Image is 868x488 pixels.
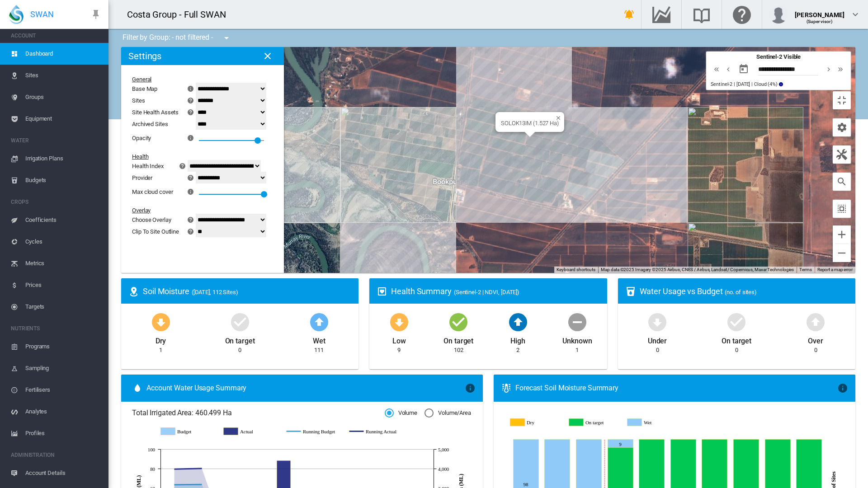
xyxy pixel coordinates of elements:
tspan: 5,000 [438,447,449,452]
md-icon: icon-thermometer-lines [501,383,512,394]
md-icon: icon-magnify [836,176,847,187]
g: Actual [224,427,278,436]
div: Unknown [562,333,592,346]
md-icon: icon-arrow-down-bold-circle [388,311,410,333]
button: icon-help-circle [184,107,197,117]
div: 0 [238,346,241,354]
tspan: 80 [150,466,155,472]
g: Budget [161,427,215,436]
span: Budgets [25,169,101,191]
button: icon-help-circle [184,226,197,237]
md-icon: icon-chevron-double-right [835,64,845,75]
md-icon: icon-minus-circle [566,311,588,333]
md-icon: icon-arrow-up-bold-circle [507,311,529,333]
a: Terms [799,267,812,272]
md-icon: icon-information [837,383,848,394]
span: Prices [25,274,101,296]
button: icon-chevron-double-left [711,64,722,75]
span: Sampling [25,357,101,379]
span: ADMINISTRATION [11,448,101,462]
span: SWAN [30,9,54,20]
span: (no. of sites) [725,289,757,296]
span: Coefficients [25,209,101,231]
md-icon: Search the knowledge base [691,9,712,20]
tspan: 100 [148,447,156,452]
md-icon: icon-water [132,383,143,394]
div: Opacity [132,135,151,141]
md-icon: icon-arrow-down-bold-circle [150,311,172,333]
div: General [132,76,262,83]
md-icon: icon-chevron-left [723,64,733,75]
md-icon: icon-checkbox-marked-circle [726,311,747,333]
button: icon-chevron-right [823,64,835,75]
g: Dry [510,418,562,427]
span: ([DATE], 112 Sites) [192,289,238,296]
div: Dry [156,333,166,346]
span: CROPS [11,195,101,209]
span: (Supervisor) [807,19,833,24]
span: ACCOUNT [11,28,101,43]
md-icon: icon-help-circle [185,107,196,117]
span: Equipment [25,108,101,130]
span: Groups [25,86,101,108]
div: Wet [313,333,325,346]
span: Account Water Usage Summary [146,383,465,393]
md-icon: icon-help-circle [185,95,196,106]
md-icon: icon-chevron-down [850,9,861,20]
md-icon: icon-bell-ring [624,9,635,20]
button: Toggle fullscreen view [833,91,851,109]
button: Keyboard shortcuts [557,267,595,273]
div: Health [132,153,262,160]
div: Overlay [132,207,262,214]
circle: Running Budget 2 Jul 3,197.59 [200,483,203,486]
md-radio-button: Volume [385,409,417,418]
div: 0 [735,346,738,354]
md-icon: Go to the Data Hub [651,9,672,20]
span: Irrigation Plans [25,148,101,169]
md-icon: icon-information [465,383,476,394]
g: On target [569,418,621,427]
div: On target [722,333,751,346]
button: md-calendar [735,60,753,78]
button: icon-help-circle [176,160,189,171]
md-icon: icon-information [778,81,784,88]
md-radio-button: Volume/Area [425,409,471,418]
g: Running Budget [287,427,340,436]
div: Base Map [132,85,157,92]
circle: Running Budget 25 Jun 3,188.51 [172,483,176,486]
span: Profiles [25,422,101,444]
md-icon: icon-chevron-double-left [712,64,722,75]
div: Filter by Group: - not filtered - [116,29,238,47]
div: Site Health Assets [132,109,179,116]
md-icon: icon-arrow-up-bold-circle [805,311,826,333]
button: Zoom in [833,225,851,244]
md-icon: icon-arrow-up-bold-circle [308,311,330,333]
span: Cycles [25,231,101,253]
span: Targets [25,296,101,318]
div: Water Usage vs Budget [640,286,848,297]
md-icon: icon-checkbox-marked-circle [229,311,251,333]
div: Forecast Soil Moisture Summary [515,383,837,393]
button: icon-magnify [833,173,851,191]
md-icon: icon-help-circle [185,214,196,225]
md-icon: icon-menu-down [221,33,232,43]
md-icon: icon-arrow-down-bold-circle [646,311,668,333]
div: High [510,333,525,346]
span: NUTRIENTS [11,321,101,336]
md-icon: icon-checkbox-marked-circle [448,311,469,333]
span: WATER [11,133,101,148]
button: Close [552,112,559,118]
span: Sentinel-2 Visible [756,53,801,60]
span: Metrics [25,253,101,274]
button: icon-chevron-left [722,64,734,75]
div: Soil Moisture [143,286,351,297]
div: SOLOK13IM (1.527 Ha) [501,120,559,127]
div: Provider [132,174,152,181]
div: Low [392,333,406,346]
md-icon: icon-information [186,186,197,197]
span: Account Details [25,462,101,484]
div: Health Index [132,163,164,169]
span: Dashboard [25,43,101,65]
div: 2 [516,346,519,354]
g: Wet [627,418,679,427]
